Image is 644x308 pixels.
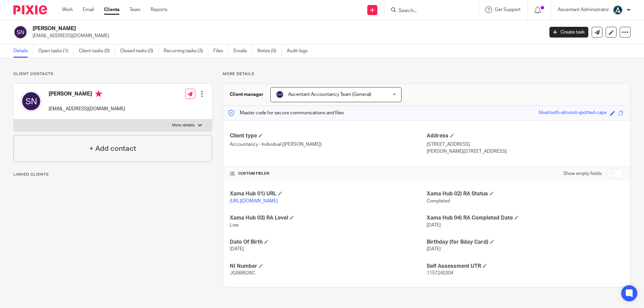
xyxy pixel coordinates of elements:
a: Emails [233,45,252,58]
p: Linked clients [13,172,212,177]
img: Ascentant%20Round%20Only.png [612,5,623,15]
p: More details [172,123,195,128]
p: Master code for secure communications and files [228,110,344,116]
a: Reports [151,6,167,13]
span: [DATE] [230,247,244,251]
img: svg%3E [276,90,284,99]
p: [EMAIL_ADDRESS][DOMAIN_NAME] [49,106,125,112]
p: [PERSON_NAME][STREET_ADDRESS] [427,148,624,155]
h4: Date Of Birth [230,239,427,246]
a: Email [83,6,94,13]
a: Recurring tasks (3) [164,45,208,58]
a: Create task [549,27,588,38]
p: [EMAIL_ADDRESS][DOMAIN_NAME] [33,33,539,39]
div: bluetooth-almond-spotted-cape [539,109,607,117]
a: Closed tasks (0) [120,45,159,58]
h4: [PERSON_NAME] [49,90,125,99]
a: Clients [104,6,119,13]
h4: Birthday (for Bday Card) [427,239,624,246]
h4: Xama Hub 01) URL [230,190,427,197]
h4: Xama Hub 04) RA Completed Date [427,214,624,222]
h4: + Add contact [89,143,136,154]
span: [DATE] [427,223,441,228]
h3: Client manager [230,91,264,98]
span: Get Support [495,7,521,12]
h4: CUSTOM FIELDS [230,171,427,176]
a: Client tasks (0) [79,45,115,58]
h4: Self Assessment UTR [427,263,624,270]
a: Audit logs [287,45,313,58]
p: [STREET_ADDRESS] [427,141,624,148]
p: Client contacts [13,71,212,77]
p: Accountancy - Individual ([PERSON_NAME]) [230,141,427,148]
img: svg%3E [20,90,42,112]
span: Ascentant Accountancy Team (General) [288,92,371,97]
h4: Xama Hub 02) RA Status [427,190,624,197]
a: Files [213,45,228,58]
p: More details [223,71,631,77]
span: JG068926C [230,271,255,275]
a: Open tasks (1) [38,45,74,58]
h4: Address [427,132,624,139]
a: Details [13,45,33,58]
a: Team [129,6,141,13]
span: [DATE] [427,247,441,251]
i: Primary [95,90,102,97]
h4: Xama Hub 03) RA Level [230,214,427,222]
span: Low [230,223,238,228]
img: Pixie [13,5,47,14]
h4: Client type [230,132,427,139]
p: Ascentant Administrator [558,6,609,13]
span: 1157240304 [427,271,453,275]
label: Show empty fields [563,170,602,177]
a: [URL][DOMAIN_NAME] [230,199,278,203]
span: Completed [427,199,450,203]
input: Search [398,8,458,14]
img: svg%3E [13,25,28,39]
h4: NI Number [230,263,427,270]
a: Notes (0) [257,45,282,58]
h2: [PERSON_NAME] [33,25,438,32]
a: Work [62,6,73,13]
